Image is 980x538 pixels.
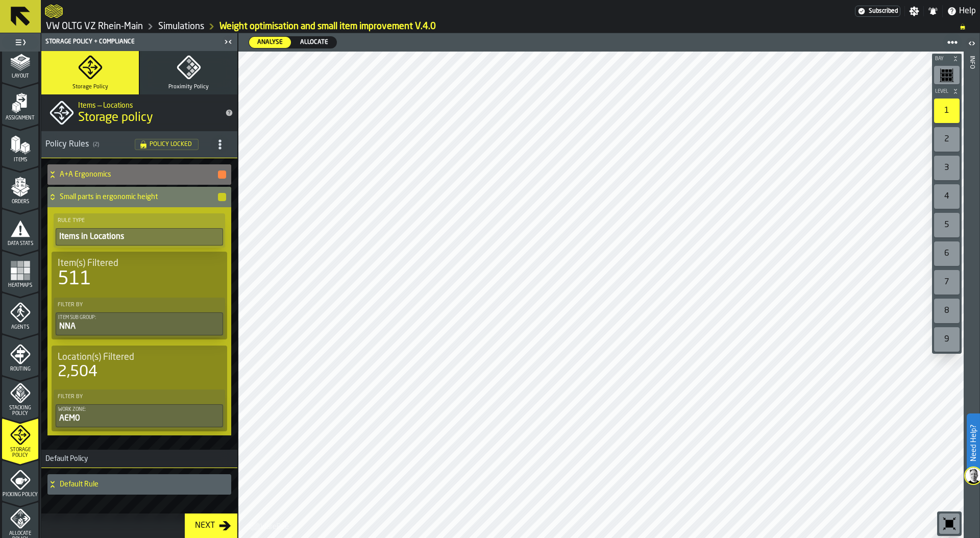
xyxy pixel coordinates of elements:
[932,154,962,182] div: button-toolbar-undefined
[2,209,38,250] li: menu Data Stats
[56,404,223,427] button: Work Zone:AEM0
[54,256,225,291] div: stat-Item(s) Filtered
[2,167,38,208] li: menu Orders
[218,170,226,179] button: button-
[41,455,88,463] span: Default Policy
[60,170,217,179] h4: A+A Ergonomics
[2,292,38,333] li: menu Agents
[72,84,108,90] span: Storage Policy
[58,315,220,321] div: Item Sub Group:
[58,258,221,269] div: Title
[56,392,223,402] label: Filter By
[924,6,942,16] label: button-toggle-Notifications
[54,350,225,383] div: stat-Location(s) Filtered
[58,352,134,363] span: Location(s) Filtered
[855,6,900,17] a: link-to-/wh/i/44979e6c-6f66-405e-9874-c1e29f02a54a/settings/billing
[934,99,960,123] div: 1
[249,36,291,48] label: button-switch-multi-Analyse
[78,100,217,110] h2: Sub Title
[2,366,38,372] span: Routing
[941,516,958,532] svg: Reset zoom and position
[45,138,135,151] div: Policy Rules
[56,312,223,335] button: Item Sub Group:NNA
[934,213,960,237] div: 5
[240,516,298,536] a: logo-header
[58,363,97,381] div: 2,504
[221,36,235,48] label: button-toggle-Close me
[218,193,226,201] button: button-
[150,141,192,148] span: Policy Locked
[2,83,38,124] li: menu Assignment
[932,211,962,239] div: button-toolbar-undefined
[41,33,237,51] header: Storage Policy + Compliance
[2,157,38,163] span: Items
[2,74,38,79] span: Layout
[56,228,223,246] div: PolicyFilterItem-undefined
[934,327,960,352] div: 9
[219,21,436,32] a: link-to-/wh/i/44979e6c-6f66-405e-9874-c1e29f02a54a/simulations/fd63689b-7f22-4404-8b0a-0f2838169214
[2,251,38,291] li: menu Heatmaps
[45,20,976,33] nav: Breadcrumb
[932,268,962,297] div: button-toolbar-undefined
[932,96,962,125] div: button-toolbar-undefined
[933,56,950,62] span: Bay
[2,115,38,121] span: Assignment
[2,41,38,82] li: menu Layout
[937,511,962,536] div: button-toolbar-undefined
[943,5,980,17] label: button-toggle-Help
[934,270,960,295] div: 7
[56,404,223,427] div: PolicyFilterItem-Work Zone
[2,199,38,205] span: Orders
[905,6,923,16] label: button-toggle-Settings
[78,110,153,126] span: Storage policy
[934,241,960,266] div: 6
[2,325,38,330] span: Agents
[932,239,962,268] div: button-toolbar-undefined
[932,64,962,86] div: button-toolbar-undefined
[58,269,91,289] div: 511
[932,54,962,64] button: button-
[2,376,38,417] li: menu Stacking Policy
[253,38,287,47] span: Analyse
[56,228,223,246] button: Items in Locations
[959,5,976,17] span: Help
[41,450,237,468] h3: title-section-Default Policy
[932,325,962,354] div: button-toolbar-undefined
[2,283,38,288] span: Heatmaps
[47,187,227,207] div: Small parts in ergonomic height
[932,125,962,154] div: button-toolbar-undefined
[158,21,204,32] a: link-to-/wh/i/44979e6c-6f66-405e-9874-c1e29f02a54a
[60,480,227,488] h4: Default Rule
[869,8,898,15] span: Subscribed
[2,418,38,459] li: menu Storage Policy
[968,414,979,472] label: Need Help?
[964,33,979,538] header: Info
[932,86,962,96] button: button-
[56,215,223,226] label: Rule Type
[2,405,38,417] span: Stacking Policy
[41,94,237,131] div: title-Storage policy
[2,241,38,247] span: Data Stats
[58,231,220,243] div: Items in Locations
[2,447,38,458] span: Storage Policy
[46,21,143,32] a: link-to-/wh/i/44979e6c-6f66-405e-9874-c1e29f02a54a
[2,125,38,166] li: menu Items
[934,127,960,152] div: 2
[934,156,960,180] div: 3
[43,38,221,45] div: Storage Policy + Compliance
[45,2,63,20] a: logo-header
[47,474,227,495] div: Default Rule
[934,299,960,323] div: 8
[58,321,220,333] div: NNA
[58,407,220,412] div: Work Zone:
[185,513,237,538] button: button-Next
[58,352,221,363] div: Title
[2,492,38,498] span: Picking Policy
[60,193,217,201] h4: Small parts in ergonomic height
[932,297,962,325] div: button-toolbar-undefined
[933,89,950,94] span: Level
[2,460,38,501] li: menu Picking Policy
[968,54,975,535] div: Info
[168,84,209,90] span: Proximity Policy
